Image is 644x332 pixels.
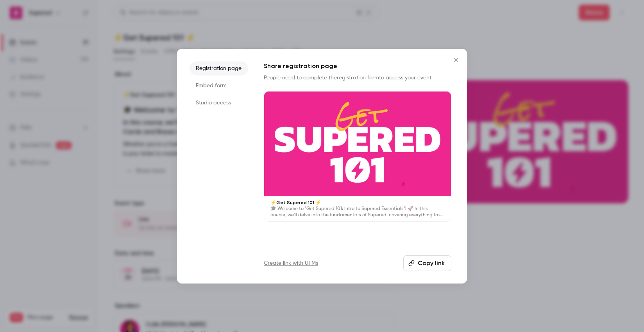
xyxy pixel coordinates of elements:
button: Copy link [403,255,451,271]
h1: Share registration page [264,61,451,71]
li: Registration page [190,61,248,75]
a: Create link with UTMs [264,259,318,267]
p: People need to complete the to access your event [264,74,451,82]
button: Close [448,52,464,68]
p: 🎓 Welcome to "Get Supered 101: Intro to Supered Essentials"! 🚀 In this course, we'll delve into t... [270,206,445,218]
p: ⚡️Get Supered 101 ⚡️ [270,199,445,206]
a: ⚡️Get Supered 101 ⚡️🎓 Welcome to "Get Supered 101: Intro to Supered Essentials"! 🚀 In this course... [264,91,451,222]
a: registration form [337,75,379,81]
li: Studio access [190,96,248,110]
li: Embed form [190,79,248,93]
